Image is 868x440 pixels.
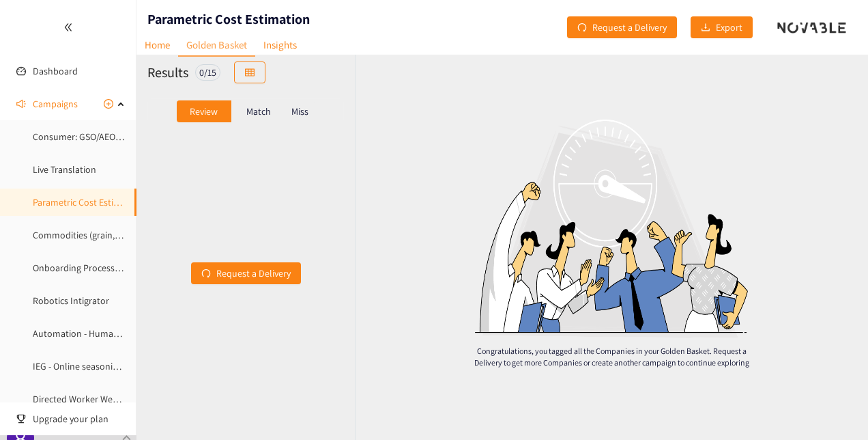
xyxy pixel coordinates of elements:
h1: Parametric Cost Estimation [147,10,310,29]
a: Insights [255,34,305,55]
a: Live Translation [33,163,96,176]
p: Match [246,106,271,117]
a: Home [136,34,178,55]
a: Onboarding Process Mgmt [33,262,140,274]
span: redo [577,23,587,33]
span: redo [201,269,211,279]
p: Congratulations, you tagged all the Companies in your Golden Basket. Request a Delivery to get mo... [465,345,757,368]
span: table [245,68,255,79]
a: IEG - Online seasoning monitoring [33,360,171,372]
button: downloadExport [691,16,753,38]
span: Request a Delivery [592,20,667,35]
a: Robotics Intigrator [33,294,109,307]
a: Directed Worker Wearables – Manufacturing [33,393,210,405]
span: download [701,23,710,33]
span: Request a Delivery [216,266,291,281]
a: Commodities (grain, sweeteners, seasonings, oils) [33,229,233,241]
span: plus-circle [104,99,113,109]
a: Automation - Humanoid Hand [33,327,156,340]
div: 0 / 15 [195,64,220,81]
span: Export [716,20,742,35]
a: Consumer: GSO/AEO Solutions [33,130,156,143]
iframe: Chat Widget [800,374,868,440]
button: redoRequest a Delivery [567,16,677,38]
p: Review [190,106,218,117]
span: Upgrade your plan [33,405,126,432]
span: sound [16,99,26,109]
a: Parametric Cost Estimation [33,196,143,208]
span: Campaigns [33,90,78,118]
p: Miss [291,106,308,117]
span: double-left [63,23,73,32]
button: table [234,61,265,83]
span: trophy [16,414,26,424]
button: redoRequest a Delivery [191,262,301,284]
h2: Results [147,63,188,82]
a: Golden Basket [178,34,255,57]
a: Dashboard [33,65,78,77]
